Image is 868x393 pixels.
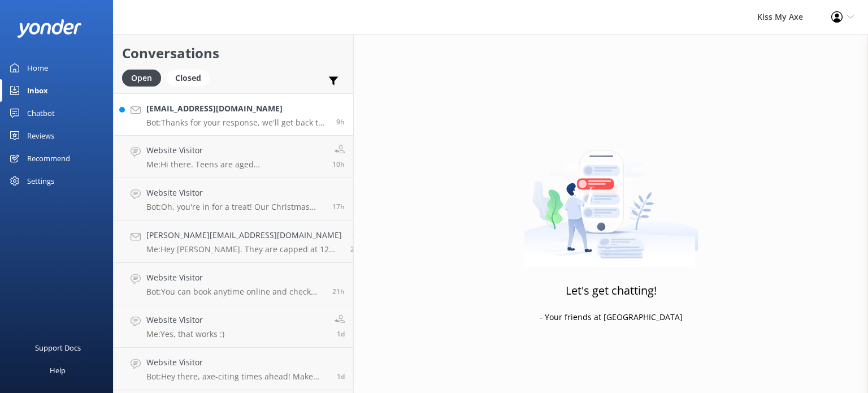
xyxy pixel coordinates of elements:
[350,244,363,254] span: Sep 25 2025 10:27am (UTC +10:00) Australia/Sydney
[146,102,328,115] h4: [EMAIL_ADDRESS][DOMAIN_NAME]
[50,359,66,382] div: Help
[146,329,224,339] p: Me: Yes, that works :)
[27,57,48,79] div: Home
[332,287,345,296] span: Sep 25 2025 09:03am (UTC +10:00) Australia/Sydney
[17,19,82,38] img: yonder-white-logo.png
[540,311,683,323] p: - Your friends at [GEOGRAPHIC_DATA]
[122,42,345,64] h2: Conversations
[114,221,353,263] a: [PERSON_NAME][EMAIL_ADDRESS][DOMAIN_NAME]Me:Hey [PERSON_NAME]. They are capped at 12 people as 12...
[332,159,345,169] span: Sep 25 2025 08:50pm (UTC +10:00) Australia/Sydney
[146,356,328,369] h4: Website Visitor
[336,117,345,127] span: Sep 25 2025 09:08pm (UTC +10:00) Australia/Sydney
[332,202,345,211] span: Sep 25 2025 01:35pm (UTC +10:00) Australia/Sydney
[146,244,342,254] p: Me: Hey [PERSON_NAME]. They are capped at 12 people as 12 can play maximum per game. There is onl...
[337,329,345,339] span: Sep 24 2025 08:49pm (UTC +10:00) Australia/Sydney
[27,102,55,124] div: Chatbot
[146,144,324,157] h4: Website Visitor
[27,79,48,102] div: Inbox
[27,170,54,192] div: Settings
[114,348,353,390] a: Website VisitorBot:Hey there, axe-citing times ahead! Make sure to arrive 15 minutes before your ...
[146,287,324,297] p: Bot: You can book anytime online and check live availability! Just click BOOK NOW, select your lo...
[167,71,215,84] a: Closed
[167,70,210,87] div: Closed
[146,187,324,199] h4: Website Visitor
[35,336,81,359] div: Support Docs
[114,178,353,221] a: Website VisitorBot:Oh, you're in for a treat! Our Christmas parties are a blast, combining axe th...
[114,136,353,178] a: Website VisitorMe:Hi there. Teens are aged [DEMOGRAPHIC_DATA]10h
[114,93,353,136] a: [EMAIL_ADDRESS][DOMAIN_NAME]Bot:Thanks for your response, we'll get back to you as soon as we can...
[146,271,324,284] h4: Website Visitor
[146,118,328,128] p: Bot: Thanks for your response, we'll get back to you as soon as we can during opening hours.
[146,202,324,212] p: Bot: Oh, you're in for a treat! Our Christmas parties are a blast, combining axe throwing, food a...
[146,372,328,382] p: Bot: Hey there, axe-citing times ahead! Make sure to arrive 15 minutes before your session starts...
[27,147,70,170] div: Recommend
[114,263,353,305] a: Website VisitorBot:You can book anytime online and check live availability! Just click BOOK NOW, ...
[146,229,342,241] h4: [PERSON_NAME][EMAIL_ADDRESS][DOMAIN_NAME]
[122,71,167,84] a: Open
[122,70,161,87] div: Open
[337,372,345,381] span: Sep 24 2025 05:18pm (UTC +10:00) Australia/Sydney
[114,305,353,348] a: Website VisitorMe:Yes, that works :)1d
[524,126,698,267] img: artwork of a man stealing a conversation from at giant smartphone
[566,282,657,300] h3: Let's get chatting!
[146,314,224,326] h4: Website Visitor
[27,124,54,147] div: Reviews
[146,159,324,170] p: Me: Hi there. Teens are aged [DEMOGRAPHIC_DATA]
